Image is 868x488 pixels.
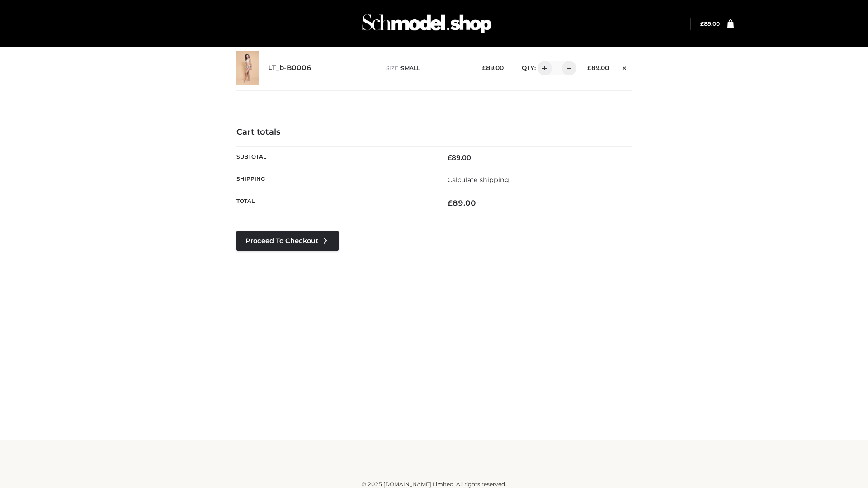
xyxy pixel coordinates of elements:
span: £ [700,20,704,27]
p: size : [386,64,468,72]
span: £ [448,154,452,162]
a: £89.00 [700,20,720,27]
div: QTY: [513,61,573,75]
img: Schmodel Admin 964 [359,6,495,42]
span: £ [448,198,453,207]
th: Shipping [236,169,434,191]
bdi: 89.00 [482,64,504,71]
span: £ [587,64,591,71]
a: Calculate shipping [448,176,509,184]
th: Total [236,191,434,215]
h4: Cart totals [236,127,632,137]
a: Remove this item [618,61,632,73]
a: Proceed to Checkout [236,231,339,251]
bdi: 89.00 [448,154,471,162]
bdi: 89.00 [587,64,609,71]
span: SMALL [401,65,420,71]
span: £ [482,64,486,71]
th: Subtotal [236,146,434,169]
bdi: 89.00 [448,198,476,207]
bdi: 89.00 [700,20,720,27]
a: LT_b-B0006 [268,64,311,72]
